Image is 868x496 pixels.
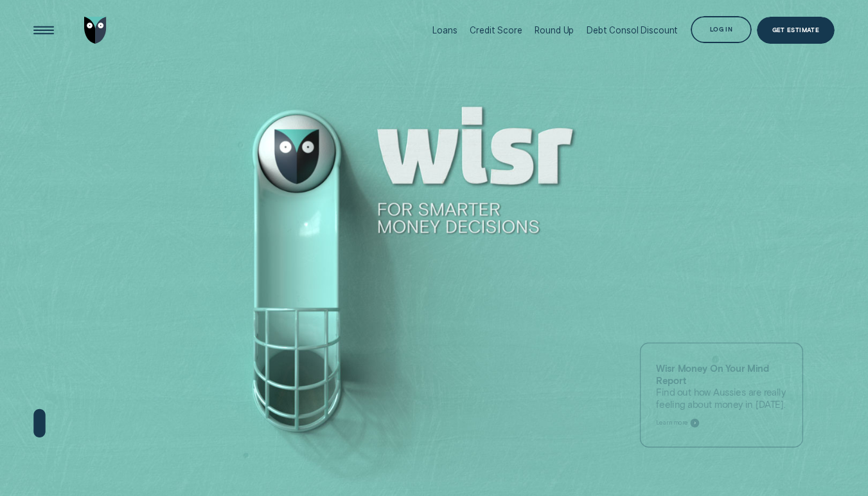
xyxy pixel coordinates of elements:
[30,17,58,44] button: Open Menu
[432,25,457,35] div: Loans
[657,363,769,386] strong: Wisr Money On Your Mind Report
[470,25,522,35] div: Credit Score
[657,419,689,427] span: Learn more
[757,17,835,44] a: Get Estimate
[587,25,678,35] div: Debt Consol Discount
[640,342,803,447] a: Wisr Money On Your Mind ReportFind out how Aussies are really feeling about money in [DATE].Learn...
[535,25,574,35] div: Round Up
[691,16,752,44] button: Log in
[657,363,787,410] p: Find out how Aussies are really feeling about money in [DATE].
[84,17,107,44] img: Wisr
